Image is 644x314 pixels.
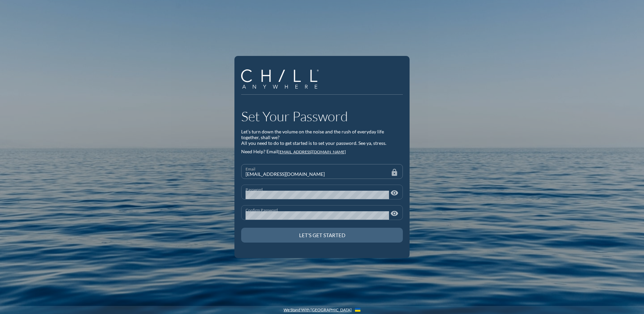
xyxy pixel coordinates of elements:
a: [EMAIL_ADDRESS][DOMAIN_NAME] [278,149,346,154]
i: visibility [390,189,398,197]
span: Need Help? Email [241,149,278,154]
a: Company Logo [241,69,324,90]
div: Let’s turn down the volume on the noise and the rush of everyday life together, shall we? All you... [241,129,403,146]
h1: Set Your Password [241,108,403,124]
img: Company Logo [241,69,319,89]
input: Confirm Password [246,211,389,220]
div: Let’s Get Started [253,232,391,238]
input: Password [246,191,389,199]
img: Flag_of_Ukraine.1aeecd60.svg [355,308,360,312]
a: We Stand With [GEOGRAPHIC_DATA] [284,308,352,312]
button: Let’s Get Started [241,228,403,243]
i: visibility [390,210,398,218]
